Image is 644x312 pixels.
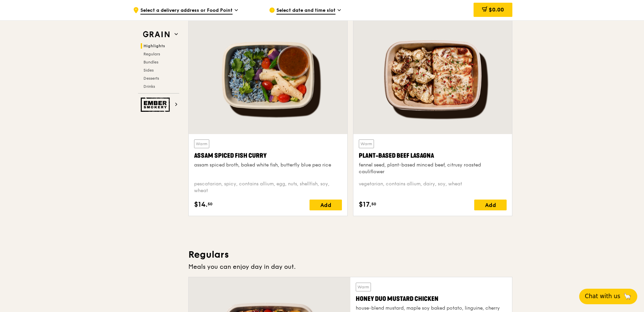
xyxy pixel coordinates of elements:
[194,162,342,168] div: assam spiced broth, baked white fish, butterfly blue pea rice
[356,283,371,291] div: Warm
[140,7,233,15] span: Select a delivery address or Food Point
[276,7,336,15] span: Select date and time slot
[623,292,632,301] span: 🦙
[194,139,209,148] div: Warm
[489,6,504,13] span: $0.00
[194,181,342,194] div: pescatarian, spicy, contains allium, egg, nuts, shellfish, soy, wheat
[141,28,172,41] img: Grain web logo
[356,294,507,304] div: Honey Duo Mustard Chicken
[208,201,213,207] span: 50
[143,76,159,81] span: Desserts
[585,292,620,301] span: Chat with us
[188,262,512,271] div: Meals you can enjoy day in day out.
[141,98,172,112] img: Ember Smokery web logo
[371,201,376,207] span: 50
[143,68,154,73] span: Sides
[188,249,512,261] h3: Regulars
[359,200,371,210] span: $17.
[194,151,342,160] div: Assam Spiced Fish Curry
[474,200,507,210] div: Add
[143,84,155,89] span: Drinks
[359,151,507,160] div: Plant-Based Beef Lasagna
[143,60,158,64] span: Bundles
[359,162,507,175] div: fennel seed, plant-based minced beef, citrusy roasted cauliflower
[143,44,165,48] span: Highlights
[359,139,374,148] div: Warm
[579,289,637,304] button: Chat with us🦙
[143,52,160,56] span: Regulars
[359,181,507,194] div: vegetarian, contains allium, dairy, soy, wheat
[194,200,208,210] span: $14.
[310,200,342,210] div: Add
